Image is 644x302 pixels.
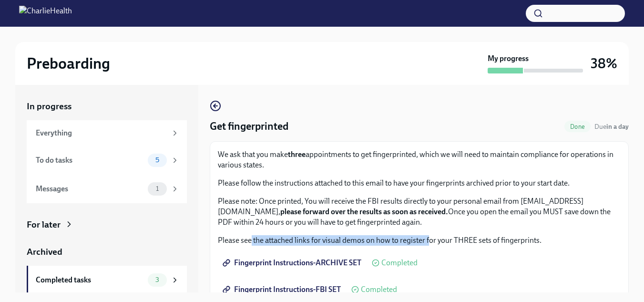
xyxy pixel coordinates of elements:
[36,155,144,166] div: To do tasks
[27,246,187,258] a: Archived
[381,259,418,267] span: Completed
[27,146,187,175] a: To do tasks5
[27,120,187,146] a: Everything
[218,149,621,170] p: We ask that you make appointments to get fingerprinted, which we will need to maintain compliance...
[218,178,621,188] p: Please follow the instructions attached to this email to have your fingerprints archived prior to...
[564,123,591,130] span: Done
[150,185,164,192] span: 1
[150,156,165,164] span: 5
[288,150,306,159] strong: three
[36,184,144,194] div: Messages
[594,122,629,131] span: September 18th, 2025 09:00
[218,253,368,272] a: Fingerprint Instructions-ARCHIVE SET
[27,175,187,203] a: Messages1
[27,54,110,73] h2: Preboarding
[606,123,629,131] strong: in a day
[27,219,187,231] a: For later
[27,100,187,113] a: In progress
[27,219,61,231] div: For later
[361,286,397,293] span: Completed
[218,280,348,299] a: Fingerprint Instructions-FBI SET
[280,207,448,216] strong: please forward over the results as soon as received.
[591,55,617,72] h3: 38%
[225,285,341,294] span: Fingerprint Instructions-FBI SET
[488,53,529,64] strong: My progress
[218,196,621,228] p: Please note: Once printed, You will receive the FBI results directly to your personal email from ...
[150,276,165,283] span: 3
[210,119,288,134] h4: Get fingerprinted
[218,235,621,246] p: Please see the attached links for visual demos on how to register for your THREE sets of fingerpr...
[36,275,144,285] div: Completed tasks
[36,128,167,138] div: Everything
[27,266,187,294] a: Completed tasks3
[594,123,629,131] span: Due
[225,258,361,268] span: Fingerprint Instructions-ARCHIVE SET
[19,6,72,21] img: CharlieHealth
